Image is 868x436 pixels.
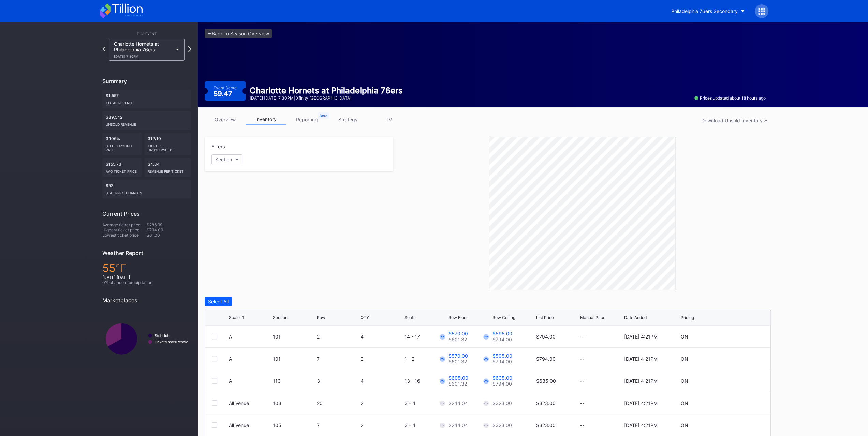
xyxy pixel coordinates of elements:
div: $605.00 [448,375,468,381]
div: Row [317,315,325,320]
div: $570.00 [448,353,468,359]
div: List Price [536,315,554,320]
div: A [229,378,232,384]
div: Charlotte Hornets at Philadelphia 76ers [114,41,173,58]
div: 7 [317,422,359,428]
div: $4.84 [144,158,191,177]
div: $601.32 [448,381,468,387]
div: 2 [361,422,403,428]
div: Sell Through Rate [106,141,138,152]
div: 2 [361,400,403,406]
div: 7 [317,356,359,362]
div: 3 - 4 [404,400,447,406]
div: 3 - 4 [404,422,447,428]
div: $635.00 [536,378,556,384]
div: $794.00 [492,336,512,342]
button: Section [211,154,242,164]
div: Pricing [680,315,694,320]
div: ON [680,334,688,340]
div: ON [680,422,688,428]
div: Summary [102,78,191,85]
a: TV [368,114,409,125]
div: $794.00 [492,359,512,364]
div: 20 [317,400,359,406]
div: $1,557 [102,90,191,108]
div: 1 - 2 [404,356,447,362]
div: [DATE] 4:21PM [624,356,657,362]
div: 312/10 [144,133,191,155]
div: $155.73 [102,158,142,177]
div: This Event [102,32,191,36]
div: seat price changes [106,188,188,195]
div: Highest ticket price [102,227,147,232]
div: Philadelphia 76ers Secondary [671,8,738,14]
div: -- [580,378,622,384]
button: Select All [205,297,232,306]
div: [DATE] 4:21PM [624,400,657,406]
div: 3.106% [102,133,142,155]
div: 13 - 16 [404,378,447,384]
a: strategy [327,114,368,125]
div: 101 [273,334,315,340]
div: Lowest ticket price [102,232,147,238]
div: $89,542 [102,111,191,130]
div: Filters [211,144,386,149]
div: Avg ticket price [106,167,138,174]
div: -- [580,422,622,428]
div: 4 [361,334,403,340]
div: $570.00 [448,331,468,336]
div: Download Unsold Inventory [701,118,767,123]
div: $794.00 [536,356,556,362]
div: -- [580,400,622,406]
div: Revenue per ticket [148,167,188,174]
div: 113 [273,378,315,384]
div: $323.00 [536,400,556,406]
div: All Venue [229,422,249,428]
a: <-Back to Season Overview [205,29,272,38]
div: -- [580,356,622,362]
div: 105 [273,422,315,428]
svg: Chart title [102,309,191,369]
div: 852 [102,180,191,198]
div: $595.00 [492,353,512,359]
div: A [229,356,232,362]
div: $244.04 [448,400,468,406]
div: ON [680,356,688,362]
div: 55 [102,261,191,275]
div: Average ticket price [102,222,147,227]
div: 103 [273,400,315,406]
div: 14 - 17 [404,334,447,340]
div: Manual Price [580,315,605,320]
div: 4 [361,378,403,384]
div: [DATE] 4:21PM [624,422,657,428]
div: $323.00 [536,422,556,428]
div: $286.99 [147,222,191,227]
div: 2 [361,356,403,362]
div: $244.04 [448,422,468,428]
div: $601.32 [448,359,468,364]
div: Unsold Revenue [106,120,188,126]
div: $61.00 [147,232,191,238]
div: 0 % chance of precipitation [102,280,191,285]
div: QTY [361,315,369,320]
div: 101 [273,356,315,362]
div: Section [273,315,288,320]
div: 59.47 [214,90,234,97]
div: Charlotte Hornets at Philadelphia 76ers [250,86,403,95]
div: Weather Report [102,250,191,256]
div: Marketplaces [102,297,191,304]
a: inventory [246,114,286,125]
span: ℉ [115,261,127,275]
div: $601.32 [448,336,468,342]
div: Prices updated about 18 hours ago [694,95,766,101]
div: $794.00 [536,334,556,340]
div: $794.00 [492,381,512,387]
div: Total Revenue [106,98,188,105]
div: [DATE] 7:30PM [114,54,173,58]
div: 3 [317,378,359,384]
div: Tickets Unsold/Sold [148,141,188,152]
div: Row Ceiling [492,315,515,320]
div: $794.00 [147,227,191,232]
div: Section [215,156,232,162]
div: [DATE] 4:21PM [624,378,657,384]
